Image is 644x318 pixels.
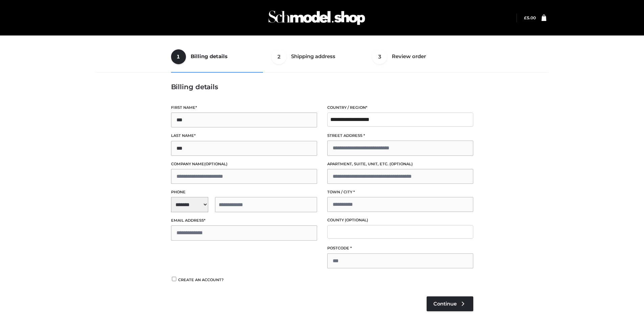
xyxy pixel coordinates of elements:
[171,83,473,91] h3: Billing details
[171,161,317,167] label: Company name
[327,245,473,251] label: Postcode
[171,104,317,111] label: First name
[345,218,368,222] span: (optional)
[327,132,473,139] label: Street address
[171,217,317,224] label: Email address
[171,189,317,195] label: Phone
[171,132,317,139] label: Last name
[524,15,536,20] bdi: 5.00
[389,162,413,166] span: (optional)
[327,104,473,111] label: Country / Region
[204,162,228,166] span: (optional)
[327,217,473,223] label: County
[171,277,177,281] input: Create an account?
[433,301,457,307] span: Continue
[266,4,367,31] img: Schmodel Admin 964
[327,189,473,195] label: Town / City
[427,296,473,311] a: Continue
[524,15,536,20] a: £5.00
[327,161,473,167] label: Apartment, suite, unit, etc.
[178,277,224,282] span: Create an account?
[524,15,527,20] span: £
